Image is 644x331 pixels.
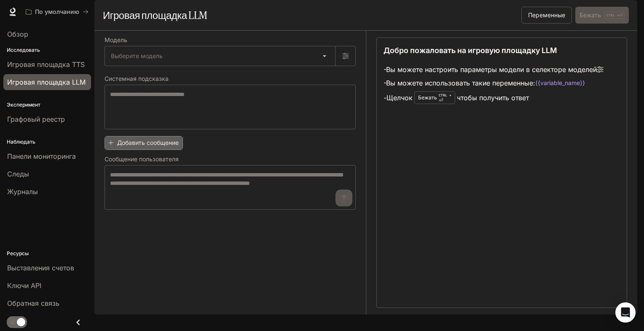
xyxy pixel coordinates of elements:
p: Сообщение пользователя [105,156,179,162]
button: Переменные [521,7,572,24]
div: Выберите модель [105,46,335,66]
span: Выберите модель [111,52,163,60]
p: Модель [105,37,127,43]
font: Добавить сообщение [117,138,179,148]
button: Все рабочие пространства [22,3,92,20]
li: - [384,76,604,90]
code: {{variable_name}} [535,79,585,87]
font: ⏎ [439,97,443,103]
h1: Игровая площадка LLM [103,7,207,24]
font: Вы можете использовать такие переменные: [386,78,535,88]
font: Вы можете настроить параметры модели в селекторе моделей [386,64,597,75]
p: Добро пожаловать на игровую площадку LLM [384,45,557,56]
li: - [384,63,604,76]
li: - [384,90,604,106]
p: CTRL + [439,93,451,98]
p: Системная подсказка [105,76,169,82]
div: Открыть Интерком Мессенджер [615,302,636,323]
font: чтобы получить ответ [457,93,529,103]
button: Добавить сообщение [105,136,183,150]
font: Щелчок [386,93,413,103]
p: По умолчанию [35,8,79,16]
font: Бежать [418,94,437,101]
